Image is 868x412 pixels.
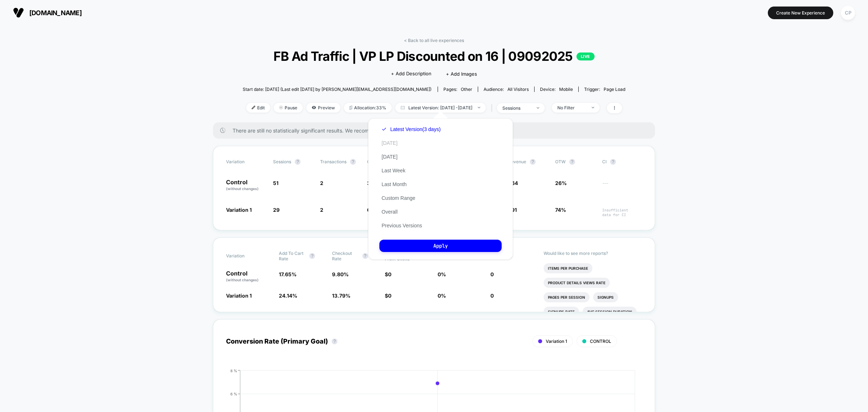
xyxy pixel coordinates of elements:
[592,107,594,108] img: end
[583,307,637,317] li: Avg Session Duration
[559,87,573,92] span: mobile
[490,293,494,299] span: 0
[226,251,266,261] span: Variation
[273,207,280,213] span: 29
[226,293,252,299] span: Variation 1
[379,154,400,160] button: [DATE]
[438,271,446,277] span: 0 %
[332,271,349,277] span: 9.80 %
[438,293,446,299] span: 0 %
[320,207,323,213] span: 2
[461,87,472,92] span: other
[490,271,494,277] span: 0
[404,38,464,43] a: < Back to all live experiences
[29,9,82,17] span: [DOMAIN_NAME]
[230,391,237,396] tspan: 6 %
[569,159,575,165] button: ?
[385,271,391,277] span: $
[279,251,306,261] span: Add To Cart Rate
[590,339,611,344] span: CONTROL
[226,207,252,213] span: Variation 1
[502,105,531,111] div: sessions
[768,7,833,19] button: Create New Experience
[395,103,486,113] span: Latest Version: [DATE] - [DATE]
[385,293,391,299] span: $
[537,107,539,109] img: end
[576,52,595,60] p: LIVE
[226,159,266,165] span: Variation
[252,106,255,109] img: edit
[332,251,359,261] span: Checkout Rate
[401,106,405,109] img: calendar
[274,103,303,113] span: Pause
[557,105,586,110] div: No Filter
[841,6,855,20] div: CP
[332,293,350,299] span: 13.79 %
[309,253,315,259] button: ?
[379,181,409,188] button: Last Month
[13,7,24,18] img: Visually logo
[226,186,259,191] span: (without changes)
[11,7,84,18] button: [DOMAIN_NAME]
[610,159,616,165] button: ?
[544,292,590,302] li: Pages Per Session
[391,70,431,77] span: + Add Description
[226,278,259,282] span: (without changes)
[593,292,618,302] li: Signups
[478,107,480,108] img: end
[306,103,340,113] span: Preview
[350,159,356,165] button: ?
[273,180,278,186] span: 51
[243,87,431,92] span: Start date: [DATE] (Last edit [DATE] by [PERSON_NAME][EMAIL_ADDRESS][DOMAIN_NAME])
[379,209,400,215] button: Overall
[555,180,567,186] span: 26%
[507,87,529,92] span: All Visitors
[544,278,610,288] li: Product Details Views Rate
[388,271,391,277] span: 0
[246,103,270,113] span: Edit
[546,339,567,344] span: Variation 1
[839,5,857,20] button: CP
[602,208,642,217] span: Insufficient data for CI
[484,87,529,92] div: Audience:
[332,339,337,344] button: ?
[379,240,502,252] button: Apply
[226,179,266,192] p: Control
[602,181,642,192] span: ---
[279,293,297,299] span: 24.14 %
[544,307,579,317] li: Signups Rate
[443,87,472,92] div: Pages:
[344,103,392,113] span: Allocation: 33%
[320,180,323,186] span: 2
[544,251,642,256] p: Would like to see more reports?
[262,49,607,64] span: FB Ad Traffic | VP LP Discounted on 16 | 09092025
[379,126,443,133] button: Latest Version(3 days)
[379,167,408,174] button: Last Week
[534,87,578,92] span: Device:
[602,159,642,165] span: CI
[379,222,424,229] button: Previous Versions
[230,368,237,373] tspan: 8 %
[349,106,352,110] img: rebalance
[226,270,272,283] p: Control
[604,87,625,92] span: Page Load
[555,159,595,165] span: OTW
[379,195,417,201] button: Custom Range
[295,159,301,165] button: ?
[555,207,566,213] span: 74%
[584,87,625,92] div: Trigger:
[446,71,477,77] span: + Add Images
[320,159,346,164] span: Transactions
[273,159,291,164] span: Sessions
[388,293,391,299] span: 0
[233,127,641,134] span: There are still no statistically significant results. We recommend waiting a few more days
[544,263,592,273] li: Items Per Purchase
[489,103,497,113] span: |
[279,271,297,277] span: 17.65 %
[530,159,536,165] button: ?
[379,140,400,146] button: [DATE]
[279,106,283,109] img: end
